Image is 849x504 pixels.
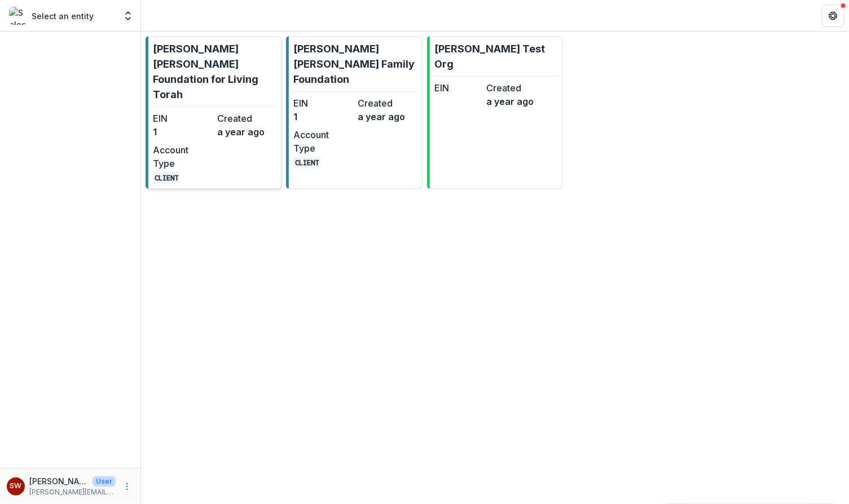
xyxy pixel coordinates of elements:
[358,110,417,123] dd: a year ago
[153,125,213,139] dd: 1
[120,5,136,27] button: Open entity switcher
[486,95,534,108] dd: a year ago
[486,81,534,95] dt: Created
[153,112,213,125] dt: EIN
[427,36,563,189] a: [PERSON_NAME] Test OrgEINCreateda year ago
[217,112,277,125] dt: Created
[293,157,320,169] code: CLIENT
[358,96,417,110] dt: Created
[434,41,558,72] p: [PERSON_NAME] Test Org
[10,483,22,490] div: Samantha Carlin Willis
[434,81,482,95] dt: EIN
[217,125,277,139] dd: a year ago
[293,128,353,155] dt: Account Type
[293,41,417,87] p: [PERSON_NAME] [PERSON_NAME] Family Foundation
[9,7,27,25] img: Select an entity
[32,10,94,22] p: Select an entity
[822,5,844,27] button: Get Help
[153,143,213,170] dt: Account Type
[29,475,88,487] p: [PERSON_NAME]
[153,41,276,102] p: [PERSON_NAME] [PERSON_NAME] Foundation for Living Torah
[293,110,353,123] dd: 1
[293,96,353,110] dt: EIN
[93,476,116,487] p: User
[153,172,180,184] code: CLIENT
[120,480,134,493] button: More
[146,36,281,189] a: [PERSON_NAME] [PERSON_NAME] Foundation for Living TorahEIN1Createda year agoAccount TypeCLIENT
[286,36,422,189] a: [PERSON_NAME] [PERSON_NAME] Family FoundationEIN1Createda year agoAccount TypeCLIENT
[29,487,116,497] p: [PERSON_NAME][EMAIL_ADDRESS][DOMAIN_NAME]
